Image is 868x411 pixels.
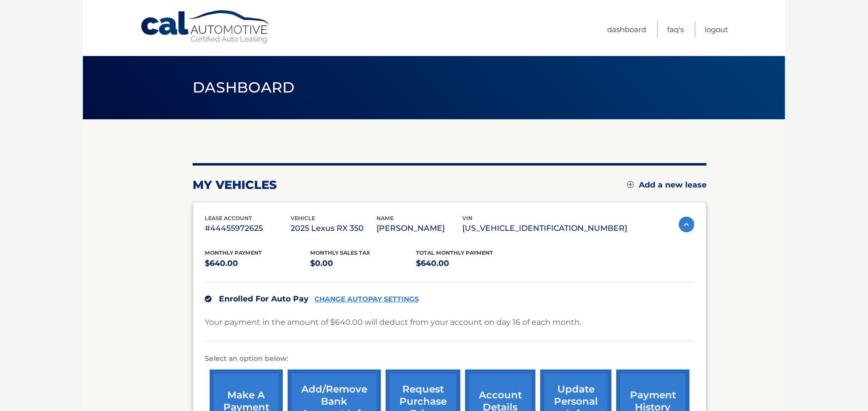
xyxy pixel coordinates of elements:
[291,222,376,235] p: 2025 Lexus RX 350
[193,78,295,96] span: Dashboard
[462,215,473,222] span: vin
[140,10,272,44] a: Cal Automotive
[205,353,694,365] p: Select an option below:
[416,257,522,270] p: $640.00
[205,296,212,302] img: check.svg
[205,257,311,270] p: $640.00
[607,21,646,37] a: Dashboard
[667,21,684,37] a: FAQ's
[679,217,694,232] img: accordion-active.svg
[205,222,291,235] p: #44455972625
[376,222,462,235] p: [PERSON_NAME]
[315,295,419,303] a: CHANGE AUTOPAY SETTINGS
[219,294,309,303] span: Enrolled For Auto Pay
[627,181,634,188] img: add.svg
[627,180,707,190] a: Add a new lease
[416,249,493,256] span: Total Monthly Payment
[193,178,277,192] h2: my vehicles
[205,249,262,256] span: Monthly Payment
[205,215,252,222] span: lease account
[311,249,371,256] span: Monthly sales Tax
[311,257,416,270] p: $0.00
[291,215,315,222] span: vehicle
[705,21,728,37] a: Logout
[205,316,581,329] p: Your payment in the amount of $640.00 will deduct from your account on day 16 of each month.
[462,222,627,235] p: [US_VEHICLE_IDENTIFICATION_NUMBER]
[376,215,394,222] span: name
